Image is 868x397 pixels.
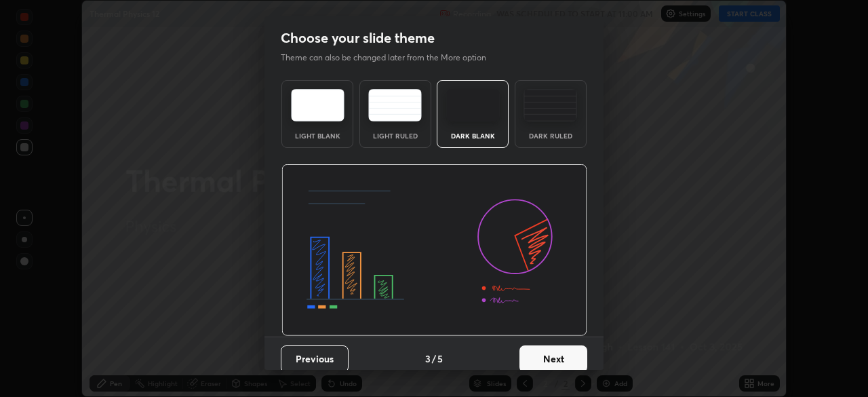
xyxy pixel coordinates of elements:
p: Theme can also be changed later from the More option [281,52,500,64]
div: Dark Ruled [524,132,578,139]
div: Light Ruled [368,132,422,139]
h4: 5 [437,352,443,366]
button: Next [519,345,587,373]
img: lightRuledTheme.5fabf969.svg [368,89,422,121]
div: Light Blank [290,132,344,139]
img: darkRuledTheme.de295e13.svg [524,89,577,121]
h4: / [432,352,436,366]
h2: Choose your slide theme [281,29,435,47]
h4: 3 [425,352,431,366]
img: darkThemeBanner.d06ce4a2.svg [281,164,587,337]
img: darkTheme.f0cc69e5.svg [446,89,500,121]
img: lightTheme.e5ed3b09.svg [291,89,344,121]
div: Dark Blank [446,132,500,139]
button: Previous [281,345,349,373]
